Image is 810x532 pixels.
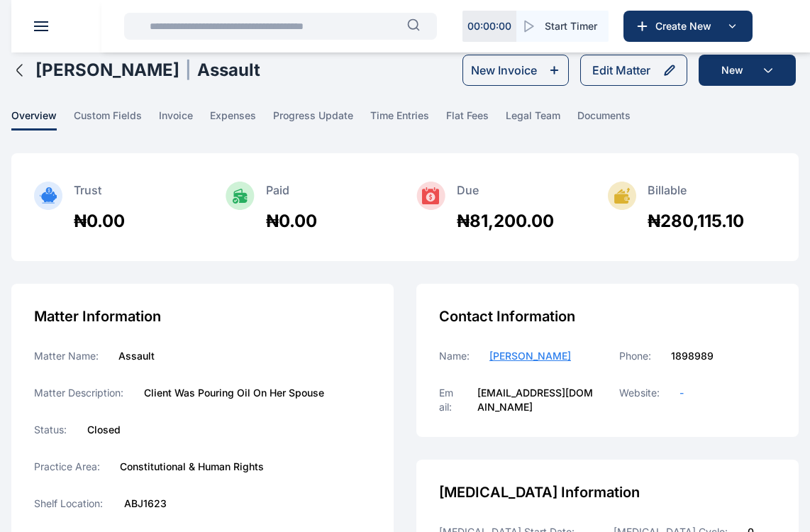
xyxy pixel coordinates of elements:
[144,386,324,400] label: Client Was Pouring Oil On Her Spouse
[619,386,660,400] label: Website:
[699,55,796,86] button: New
[580,55,687,86] button: Edit Matter
[34,306,371,326] div: Matter Information
[648,182,744,210] div: Billable
[273,109,370,131] a: progress update
[545,19,597,33] span: Start Timer
[74,210,125,233] div: ₦0.00
[516,11,609,42] button: Start Timer
[370,109,446,131] a: time entries
[159,109,193,131] span: invoice
[11,109,74,131] a: overview
[477,386,596,414] label: [EMAIL_ADDRESS][DOMAIN_NAME]
[471,62,537,79] div: New Invoice
[671,349,714,363] label: 1898989
[120,460,264,474] label: Constitutional & Human Rights
[457,210,554,233] div: ₦81,200.00
[210,109,256,131] span: expenses
[506,109,577,131] a: legal team
[74,109,142,131] span: custom fields
[74,182,125,210] div: Trust
[577,109,631,131] span: documents
[439,349,470,363] label: Name:
[118,349,155,363] label: Assault
[623,11,753,42] button: Create New
[467,19,511,33] p: 00 : 00 : 00
[266,182,317,210] div: Paid
[648,210,744,233] div: ₦280,115.10
[577,109,648,131] a: documents
[34,460,100,474] label: Practice Area:
[124,497,167,511] label: ABJ1623
[489,349,571,363] a: [PERSON_NAME]
[34,386,124,400] label: Matter Description:
[159,109,210,131] a: invoice
[34,497,104,511] label: Shelf Location:
[446,109,506,131] a: flat fees
[489,350,571,362] span: [PERSON_NAME]
[34,423,67,437] label: Status:
[197,59,260,82] h1: Assault
[439,306,776,326] div: Contact Information
[457,182,554,210] div: Due
[446,109,489,131] span: flat fees
[185,59,192,82] span: |
[266,210,317,233] div: ₦0.00
[592,62,650,79] div: Edit Matter
[439,482,776,502] div: [MEDICAL_DATA] Information
[650,19,723,33] span: Create New
[35,59,179,82] h1: [PERSON_NAME]
[370,109,429,131] span: time entries
[210,109,273,131] a: expenses
[619,349,651,363] label: Phone:
[34,349,99,363] label: Matter Name:
[462,55,569,86] button: New Invoice
[11,109,57,131] span: overview
[506,109,560,131] span: legal team
[439,386,457,414] label: Email:
[273,109,353,131] span: progress update
[679,386,684,400] a: -
[87,423,121,437] label: Closed
[74,109,159,131] a: custom fields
